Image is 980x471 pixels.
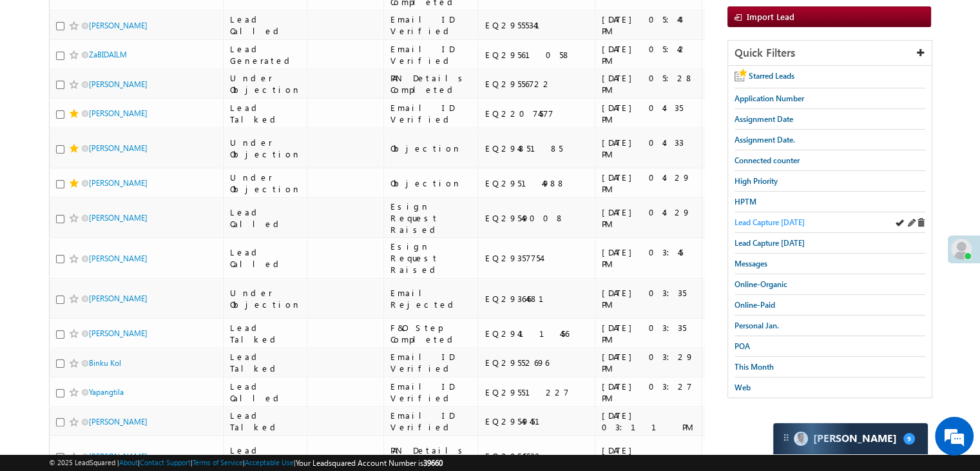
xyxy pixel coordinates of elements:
[485,293,589,305] div: EQ29364681
[89,108,148,118] a: [PERSON_NAME]
[735,176,778,186] span: High Priority
[22,68,54,85] img: d_60004797649_company_0_60004797649
[735,341,750,351] span: POA
[230,445,301,468] div: Lead Called
[230,322,301,345] div: Lead Talked
[485,328,589,339] div: EQ29411456
[390,381,472,404] div: Email ID Verified
[485,450,589,462] div: EQ29546533
[390,322,472,345] div: F&O Step Completed
[230,206,301,230] div: Lead Called
[89,328,148,338] a: [PERSON_NAME]
[89,358,121,368] a: Binku Kol
[230,172,301,195] div: Under Objection
[89,143,148,153] a: [PERSON_NAME]
[17,119,235,359] textarea: Type your message and hit 'Enter'
[735,217,805,227] span: Lead Capture [DATE]
[485,108,589,119] div: EQ22074577
[602,137,695,160] div: [DATE] 04:33 PM
[735,300,775,310] span: Online-Paid
[89,417,148,426] a: [PERSON_NAME]
[390,102,472,125] div: Email ID Verified
[485,143,589,154] div: EQ29485185
[485,416,589,427] div: EQ29549451
[89,79,148,89] a: [PERSON_NAME]
[230,102,301,125] div: Lead Talked
[735,114,793,124] span: Assignment Date
[296,458,443,468] span: Your Leadsquared Account Number is
[230,381,301,404] div: Lead Called
[230,246,301,270] div: Lead Called
[602,102,695,125] div: [DATE] 04:35 PM
[735,383,751,392] span: Web
[211,6,242,37] div: Minimize live chat window
[735,94,804,103] span: Application Number
[602,351,695,374] div: [DATE] 03:29 PM
[245,458,294,466] a: Acceptable Use
[485,78,589,90] div: EQ29556722
[749,71,794,81] span: Starred Leads
[773,423,928,455] div: carter-dragCarter[PERSON_NAME]9
[140,458,191,466] a: Contact Support
[390,287,472,310] div: Email Rejected
[485,19,589,31] div: EQ29555341
[602,172,695,195] div: [DATE] 04:29 PM
[735,155,800,165] span: Connected counter
[602,287,695,310] div: [DATE] 03:35 PM
[423,458,443,468] span: 39660
[602,381,695,404] div: [DATE] 03:27 PM
[390,445,472,468] div: PAN Details Completed
[602,14,695,37] div: [DATE] 05:44 PM
[390,72,472,95] div: PAN Details Completed
[89,21,148,30] a: [PERSON_NAME]
[602,72,695,95] div: [DATE] 05:28 PM
[49,457,443,469] span: © 2025 LeadSquared | | | | |
[735,321,779,330] span: Personal Jan.
[390,143,472,154] div: Objection
[735,259,767,268] span: Messages
[67,68,216,85] div: Chat with us now
[390,14,472,37] div: Email ID Verified
[230,72,301,95] div: Under Objection
[230,137,301,160] div: Under Objection
[485,357,589,368] div: EQ29552696
[747,11,794,22] span: Import Lead
[89,213,148,223] a: [PERSON_NAME]
[193,458,243,466] a: Terms of Service
[728,41,932,66] div: Quick Filters
[89,294,148,303] a: [PERSON_NAME]
[602,246,695,270] div: [DATE] 03:45 PM
[735,135,795,145] span: Assignment Date.
[89,178,148,188] a: [PERSON_NAME]
[230,410,301,433] div: Lead Talked
[602,445,695,468] div: [DATE] 03:10 PM
[230,287,301,310] div: Under Objection
[602,43,695,66] div: [DATE] 05:42 PM
[89,50,127,59] a: ZaBIDAILM
[230,43,301,66] div: Lead Generated
[735,197,756,206] span: HPTM
[602,322,695,345] div: [DATE] 03:35 PM
[735,238,805,248] span: Lead Capture [DATE]
[485,177,589,189] div: EQ29514988
[485,252,589,264] div: EQ29357754
[602,410,695,433] div: [DATE] 03:11 PM
[390,43,472,66] div: Email ID Verified
[735,279,787,289] span: Online-Organic
[119,458,138,466] a: About
[390,241,472,276] div: Esign Request Raised
[230,14,301,37] div: Lead Called
[89,452,148,461] a: [PERSON_NAME]
[602,206,695,230] div: [DATE] 04:29 PM
[390,201,472,235] div: Esign Request Raised
[89,254,148,263] a: [PERSON_NAME]
[390,410,472,433] div: Email ID Verified
[390,177,472,189] div: Objection
[903,433,915,445] span: 9
[175,370,234,388] em: Start Chat
[230,351,301,374] div: Lead Talked
[485,386,589,398] div: EQ29551227
[89,387,124,397] a: Yapangtila
[390,351,472,374] div: Email ID Verified
[735,362,774,372] span: This Month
